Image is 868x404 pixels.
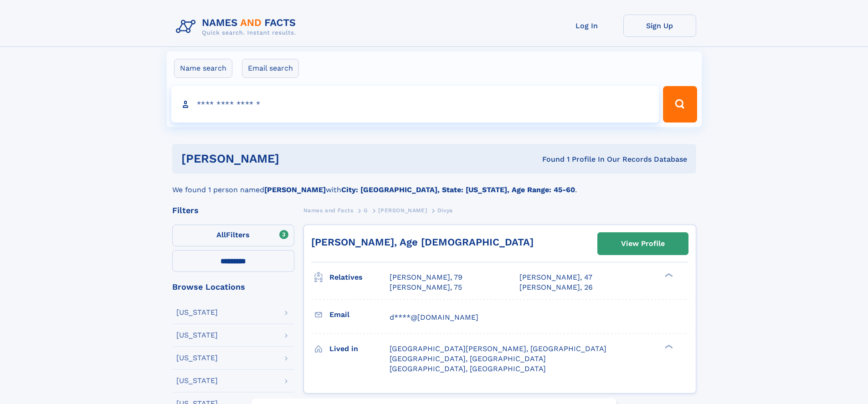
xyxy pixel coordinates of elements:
h3: Email [329,307,390,322]
label: Name search [174,59,232,78]
input: search input [171,86,659,123]
div: Filters [172,206,294,215]
h3: Relatives [329,270,390,285]
b: City: [GEOGRAPHIC_DATA], State: [US_STATE], Age Range: 45-60 [341,185,575,194]
div: We found 1 person named with . [172,174,696,195]
label: Filters [172,225,294,246]
h3: Lived in [329,341,390,357]
h1: [PERSON_NAME] [181,153,411,164]
a: [PERSON_NAME], 26 [519,282,593,292]
div: View Profile [621,233,665,254]
div: Browse Locations [172,283,294,291]
button: Search Button [663,86,697,123]
a: Names and Facts [303,205,354,216]
div: [US_STATE] [176,309,218,316]
a: G [364,205,368,216]
span: [GEOGRAPHIC_DATA], [GEOGRAPHIC_DATA] [390,364,546,373]
span: Divya [437,207,453,214]
a: [PERSON_NAME], 47 [519,272,592,282]
div: ❯ [663,343,673,349]
label: Email search [242,59,299,78]
a: View Profile [598,233,688,255]
div: [US_STATE] [176,332,218,339]
a: [PERSON_NAME], 79 [390,272,462,282]
a: [PERSON_NAME], Age [DEMOGRAPHIC_DATA] [311,236,534,248]
div: [US_STATE] [176,354,218,362]
span: G [364,207,368,214]
div: ❯ [663,272,673,278]
div: [US_STATE] [176,377,218,384]
div: Found 1 Profile In Our Records Database [411,154,687,164]
a: [PERSON_NAME] [378,205,427,216]
a: Sign Up [623,15,696,37]
b: [PERSON_NAME] [264,185,326,194]
span: [GEOGRAPHIC_DATA][PERSON_NAME], [GEOGRAPHIC_DATA] [390,344,606,353]
span: [PERSON_NAME] [378,207,427,214]
a: [PERSON_NAME], 75 [390,282,462,292]
img: Logo Names and Facts [172,15,303,39]
span: All [216,230,226,239]
span: [GEOGRAPHIC_DATA], [GEOGRAPHIC_DATA] [390,354,546,363]
a: Log In [550,15,623,37]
